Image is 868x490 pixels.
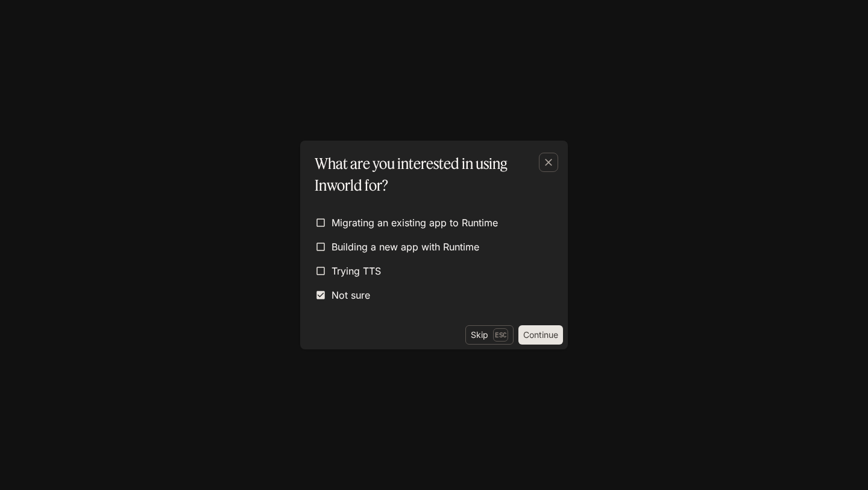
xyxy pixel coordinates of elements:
[493,328,508,342] p: Esc
[332,215,498,230] span: Migrating an existing app to Runtime
[332,240,479,254] span: Building a new app with Runtime
[465,325,514,345] button: SkipEsc
[332,288,370,302] span: Not sure
[315,153,549,196] p: What are you interested in using Inworld for?
[518,325,563,345] button: Continue
[332,264,381,278] span: Trying TTS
